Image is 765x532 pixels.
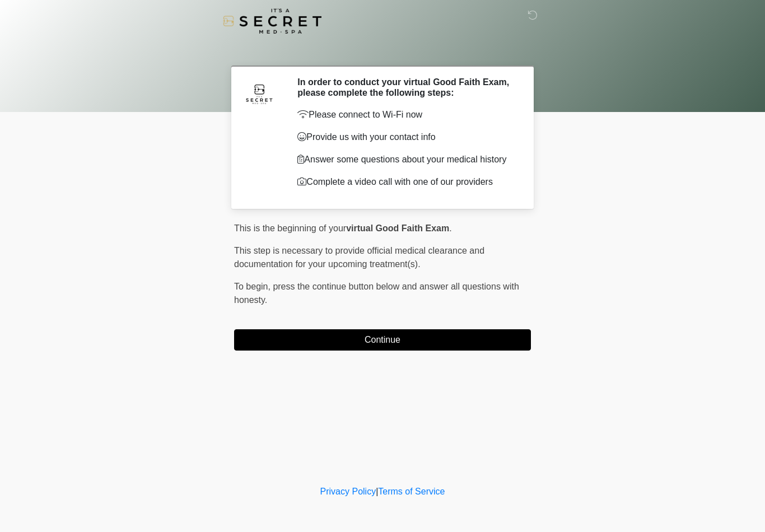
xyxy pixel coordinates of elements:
[234,282,273,291] span: To begin,
[449,223,451,233] span: .
[234,223,346,233] span: This is the beginning of your
[346,223,449,233] strong: virtual Good Faith Exam
[297,108,514,122] p: Please connect to Wi-Fi now
[223,8,321,34] img: It's A Secret Med Spa Logo
[297,77,514,98] h2: In order to conduct your virtual Good Faith Exam, please complete the following steps:
[234,246,484,269] span: This step is necessary to provide official medical clearance and documentation for your upcoming ...
[234,282,519,305] span: press the continue button below and answer all questions with honesty.
[297,153,514,166] p: Answer some questions about your medical history
[320,487,376,496] a: Privacy Policy
[234,329,531,351] button: Continue
[378,487,445,496] a: Terms of Service
[242,77,276,110] img: Agent Avatar
[297,175,514,189] p: Complete a video call with one of our providers
[226,40,539,61] h1: ‎ ‎
[297,130,514,144] p: Provide us with your contact info
[376,487,378,496] a: |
